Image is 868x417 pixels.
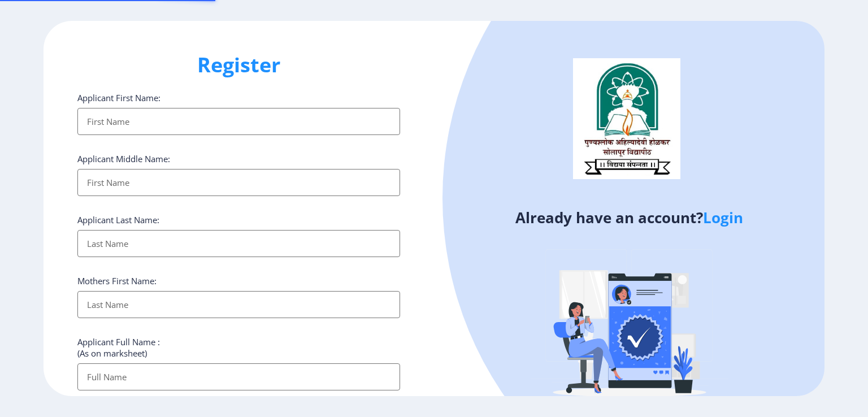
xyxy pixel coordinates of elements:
[77,214,159,225] label: Applicant Last Name:
[77,291,400,318] input: Last Name
[77,108,400,135] input: First Name
[77,275,157,286] label: Mothers First Name:
[77,363,400,390] input: Full Name
[703,207,743,228] a: Login
[77,153,170,164] label: Applicant Middle Name:
[77,51,400,79] h1: Register
[77,169,400,196] input: First Name
[77,336,160,359] label: Applicant Full Name : (As on marksheet)
[442,208,816,227] h4: Already have an account?
[573,58,680,179] img: logo
[77,92,160,103] label: Applicant First Name:
[77,230,400,257] input: Last Name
